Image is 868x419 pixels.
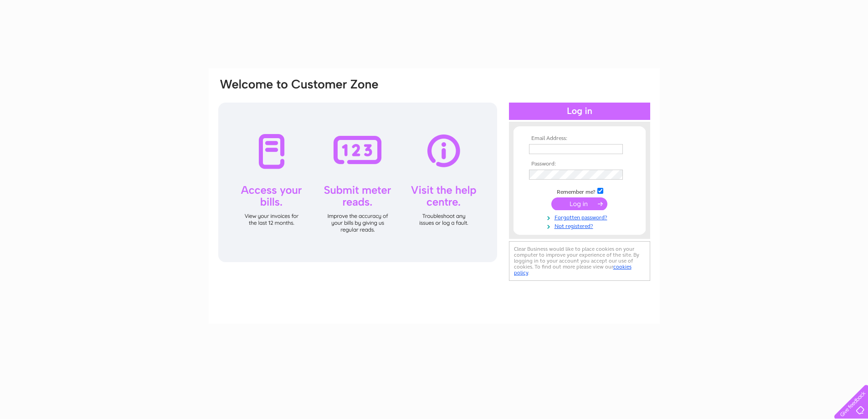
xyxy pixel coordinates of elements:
[529,221,632,230] a: Not registered?
[529,212,632,221] a: Forgotten password?
[527,161,632,167] th: Password:
[509,241,650,281] div: Clear Business would like to place cookies on your computer to improve your experience of the sit...
[551,197,607,210] input: Submit
[514,264,632,276] a: cookies policy
[527,186,632,196] td: Remember me?
[527,135,632,142] th: Email Address:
